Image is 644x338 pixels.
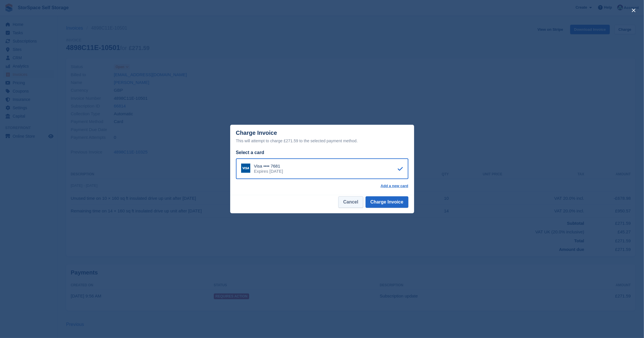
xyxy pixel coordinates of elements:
[338,196,363,208] button: Cancel
[236,149,408,156] div: Select a card
[629,6,638,15] button: close
[236,130,408,144] div: Charge Invoice
[254,164,283,169] div: Visa •••• 7681
[254,169,283,174] div: Expires [DATE]
[380,184,408,188] a: Add a new card
[241,164,250,173] img: Visa Logo
[366,196,408,208] button: Charge Invoice
[236,137,408,144] div: This will attempt to charge £271.59 to the selected payment method.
